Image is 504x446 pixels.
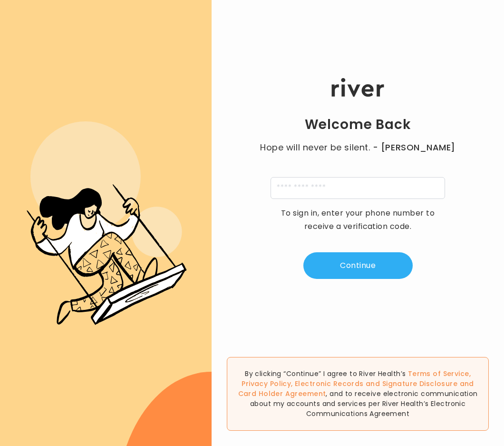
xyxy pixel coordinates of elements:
span: - [PERSON_NAME] [373,141,456,154]
div: By clicking “Continue” I agree to River Health’s [227,357,489,431]
p: Hope will never be silent. [251,141,465,154]
span: , and to receive electronic communication about my accounts and services per River Health’s Elect... [250,389,478,418]
a: Terms of Service [408,369,469,378]
a: Electronic Records and Signature Disclosure [295,379,457,388]
h1: Welcome Back [305,116,411,133]
a: Card Holder Agreement [238,389,326,398]
button: Continue [303,252,413,279]
p: To sign in, enter your phone number to receive a verification code. [275,207,441,233]
span: , , and [238,369,474,398]
a: Privacy Policy [242,379,291,388]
